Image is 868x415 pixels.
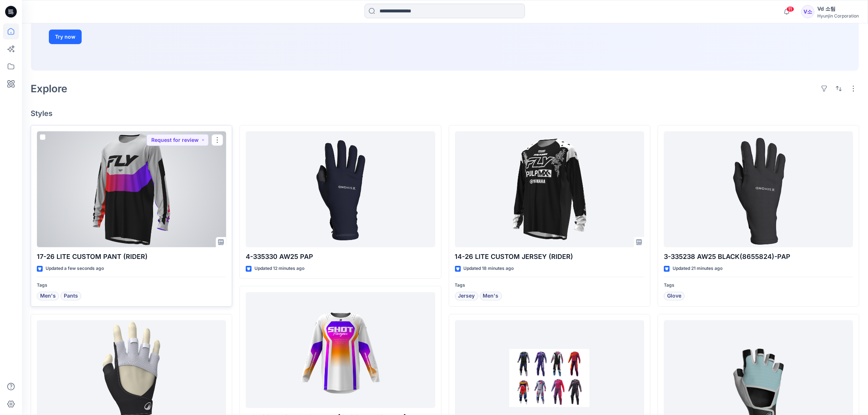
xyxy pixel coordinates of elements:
[801,5,814,18] div: V소
[254,265,304,272] p: Updated 12 minutes ago
[246,131,435,247] a: 4-335330 AW25 PAP
[246,252,435,262] p: 4-335330 AW25 PAP
[37,131,226,247] a: 17-26 LITE CUSTOM PANT (RIDER)
[786,6,794,12] span: 11
[37,282,226,289] p: Tags
[31,83,67,94] h2: Explore
[673,265,723,272] p: Updated 21 minutes ago
[664,282,853,289] p: Tags
[40,292,56,300] span: Men's
[49,30,82,44] button: Try now
[483,292,499,300] span: Men's
[455,282,644,289] p: Tags
[664,131,853,247] a: 3-335238 AW25 BLACK(8655824)-PAP
[64,292,78,300] span: Pants
[31,109,859,118] h4: Styles
[464,265,514,272] p: Updated 18 minutes ago
[667,292,681,300] span: Glove
[458,292,475,300] span: Jersey
[664,252,853,262] p: 3-335238 AW25 BLACK(8655824)-PAP
[455,252,644,262] p: 14-26 LITE CUSTOM JERSEY (RIDER)
[817,13,859,19] div: Hyunjin Corporation
[46,265,104,272] p: Updated a few seconds ago
[246,292,435,408] a: 1-27 CONTACT KID STREAM JERSEY
[817,4,859,13] div: Vd 소팀
[455,131,644,247] a: 14-26 LITE CUSTOM JERSEY (RIDER)
[37,252,226,262] p: 17-26 LITE CUSTOM PANT (RIDER)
